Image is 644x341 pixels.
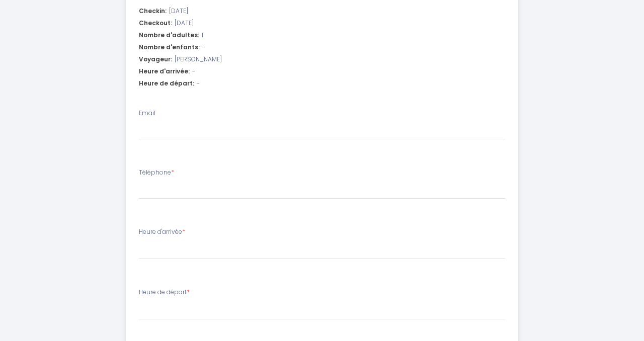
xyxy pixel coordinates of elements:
[139,31,199,40] span: Nombre d'adultes:
[175,19,194,28] span: [DATE]
[139,168,174,178] label: Téléphone
[139,67,190,76] span: Heure d'arrivée:
[139,79,194,89] span: Heure de départ:
[139,288,190,297] label: Heure de départ
[197,79,200,89] span: -
[139,55,172,64] span: Voyageur:
[139,227,185,237] label: Heure d'arrivée
[192,67,195,76] span: -
[202,43,205,52] span: -
[169,7,188,16] span: [DATE]
[139,7,167,16] span: Checkin:
[139,43,200,52] span: Nombre d'enfants:
[139,109,155,118] label: Email
[175,55,222,64] span: [PERSON_NAME]
[139,19,172,28] span: Checkout:
[202,31,203,40] span: 1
